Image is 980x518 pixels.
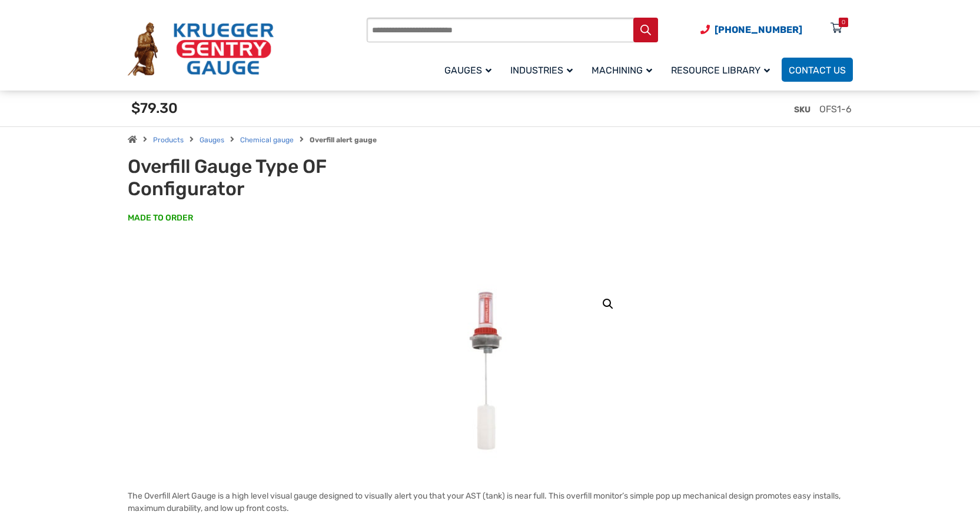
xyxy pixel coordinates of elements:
a: Gauges [200,136,224,144]
div: 0 [842,18,845,27]
a: Products [153,136,184,144]
span: Gauges [444,65,491,76]
h1: Overfill Gauge Type OF Configurator [128,155,418,200]
a: View full-screen image gallery [597,293,619,315]
span: Resource Library [671,65,770,76]
span: OFS1-6 [819,103,852,115]
a: Gauges [437,56,503,83]
strong: Overfill alert gauge [310,136,377,144]
a: Resource Library [664,56,782,83]
a: Contact Us [782,58,853,82]
p: The Overfill Alert Gauge is a high level visual gauge designed to visually alert you that your AS... [128,490,853,514]
span: SKU [794,105,810,115]
a: Machining [584,56,664,83]
span: Industries [510,65,573,76]
span: Machining [592,65,652,76]
img: Overfill Gauge Type OF Configurator [449,284,531,460]
a: Phone Number (920) 434-8860 [700,22,802,37]
span: [PHONE_NUMBER] [715,24,802,35]
a: Chemical gauge [240,136,294,144]
span: MADE TO ORDER [128,212,193,224]
span: Contact Us [789,65,846,76]
a: Industries [503,56,584,83]
img: Krueger Sentry Gauge [128,22,274,76]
